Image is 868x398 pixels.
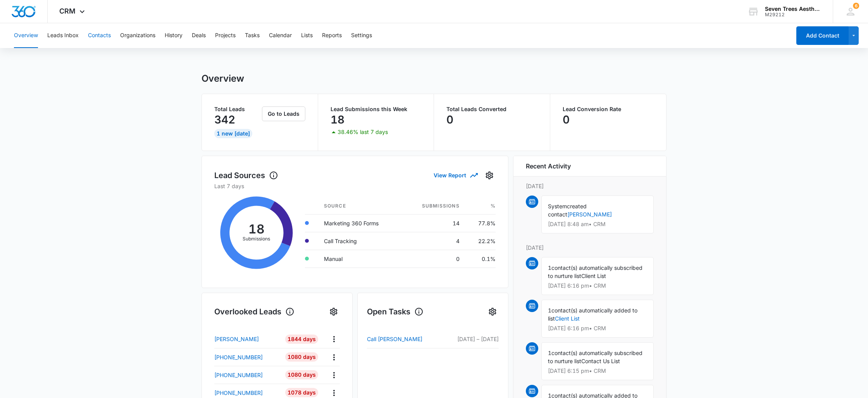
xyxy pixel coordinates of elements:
div: 1080 Days [285,352,318,362]
p: Last 7 days [214,182,496,190]
p: [DATE] 6:16 pm • CRM [548,283,647,288]
td: 77.8% [466,214,496,232]
p: [DATE] 6:16 pm • CRM [548,326,647,331]
p: Total Leads Converted [446,106,537,112]
h1: Overlooked Leads [214,306,294,317]
td: 4 [402,232,465,250]
a: [PERSON_NAME] [567,211,612,218]
td: Manual [318,250,403,268]
p: Total Leads [214,106,260,112]
span: created contact [548,203,587,218]
td: 0.1% [466,250,496,268]
td: 14 [402,214,465,232]
button: Settings [483,169,496,182]
p: 0 [563,113,570,126]
span: 1 [548,350,551,356]
span: contact(s) automatically subscribed to nurture list [548,264,642,279]
div: 1 New [DATE] [214,129,252,138]
div: 1844 Days [285,335,318,344]
button: Settings [327,305,340,318]
span: 6 [853,3,859,9]
button: Calendar [269,23,292,48]
h6: Recent Activity [526,161,571,171]
p: [PHONE_NUMBER] [214,353,263,361]
p: 18 [331,113,344,126]
p: 38.46% last 7 days [338,129,388,135]
button: Settings [486,305,499,318]
span: contact(s) automatically subscribed to nurture list [548,350,642,364]
p: [PHONE_NUMBER] [214,389,263,397]
button: Reports [322,23,342,48]
a: Client List [555,315,580,322]
p: [PERSON_NAME] [214,335,259,343]
button: Organizations [120,23,155,48]
th: % [466,198,496,214]
p: 0 [446,113,453,126]
div: 1078 Days [285,388,318,397]
a: [PHONE_NUMBER] [214,371,279,379]
td: 22.2% [466,232,496,250]
button: Go to Leads [262,106,305,121]
p: [DATE] 8:48 am • CRM [548,221,647,227]
p: [PHONE_NUMBER] [214,371,263,379]
span: 1 [548,264,551,271]
p: Lead Conversion Rate [563,106,654,112]
span: System [548,203,567,209]
h1: Open Tasks [367,306,424,317]
button: Contacts [88,23,111,48]
button: Deals [192,23,206,48]
a: [PERSON_NAME] [214,335,279,343]
button: Leads Inbox [47,23,79,48]
p: [DATE] [526,182,654,190]
button: Actions [328,351,340,363]
button: Actions [328,369,340,381]
th: Source [318,198,403,214]
th: Submissions [402,198,465,214]
span: Contact Us List [581,358,620,364]
td: 0 [402,250,465,268]
a: Call [PERSON_NAME] [367,335,442,344]
button: Tasks [245,23,260,48]
button: History [165,23,183,48]
span: Client List [581,273,606,279]
p: [DATE] 6:15 pm • CRM [548,368,647,374]
button: View Report [434,168,477,182]
button: Projects [215,23,236,48]
p: 342 [214,113,235,126]
button: Overview [14,23,38,48]
span: 1 [548,307,551,314]
div: account name [765,6,821,12]
div: account id [765,12,821,17]
button: Settings [351,23,372,48]
button: Actions [328,333,340,345]
p: Lead Submissions this Week [331,106,422,112]
td: Call Tracking [318,232,403,250]
h1: Overview [201,73,244,84]
p: [DATE] – [DATE] [442,335,499,343]
div: 1080 Days [285,370,318,379]
span: contact(s) automatically added to list [548,307,637,322]
p: [DATE] [526,244,654,252]
td: Marketing 360 Forms [318,214,403,232]
a: [PHONE_NUMBER] [214,353,279,361]
a: [PHONE_NUMBER] [214,389,279,397]
span: CRM [59,7,76,15]
h1: Lead Sources [214,170,278,181]
a: Go to Leads [262,110,305,117]
button: Add Contact [796,26,849,45]
div: notifications count [853,3,859,9]
button: Lists [301,23,313,48]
